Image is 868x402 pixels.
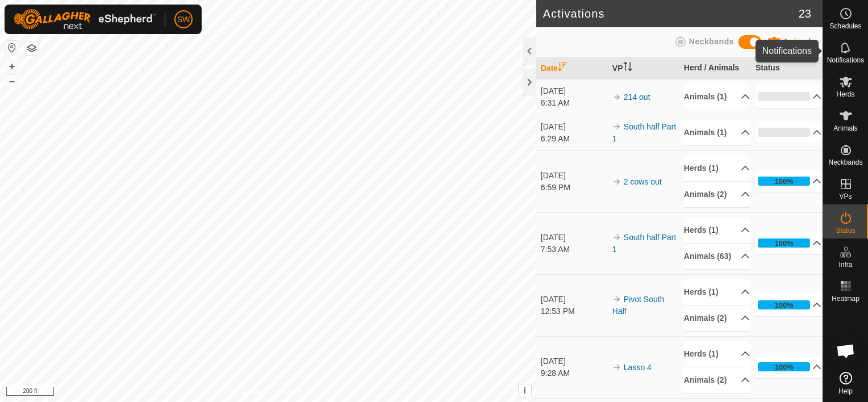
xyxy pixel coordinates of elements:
a: Help [823,367,868,399]
div: 0% [758,128,811,137]
div: 6:59 PM [541,182,607,194]
h2: Activations [543,7,799,20]
th: Status [751,57,823,79]
p-accordion-header: Animals (1) [684,84,750,110]
div: 12:53 PM [541,305,607,317]
img: arrow [612,122,621,131]
div: 100% [758,362,811,371]
div: 7:53 AM [541,244,607,256]
a: 214 out [624,93,650,102]
p-sorticon: Activate to sort [558,64,567,73]
p-accordion-header: Animals (63) [684,244,750,269]
img: arrow [612,363,621,372]
p-accordion-header: 100% [756,170,822,192]
div: 100% [775,300,794,311]
span: Herds [836,91,854,98]
img: arrow [612,177,621,186]
p-accordion-header: Animals (2) [684,182,750,207]
img: Gallagher Logo [14,9,156,30]
a: Pivot South Half [612,295,665,316]
div: 9:28 AM [541,367,607,379]
a: South half Part 1 [612,122,677,143]
div: 100% [775,362,794,372]
div: [DATE] [541,121,607,133]
div: 100% [758,238,811,248]
div: 100% [775,238,794,249]
img: arrow [612,233,621,242]
span: Notifications [827,57,864,64]
a: 2 cows out [624,177,662,186]
p-accordion-header: Herds (1) [684,341,750,367]
div: [DATE] [541,85,607,97]
span: i [524,386,526,395]
span: Neckbands [828,159,862,166]
span: Infra [838,261,852,268]
p-accordion-header: Herds (1) [684,217,750,243]
div: 6:31 AM [541,97,607,109]
div: [DATE] [541,170,607,182]
p-accordion-header: Animals (2) [684,305,750,331]
a: Contact Us [279,387,313,397]
p-accordion-header: Animals (2) [684,367,750,393]
th: Herd / Animals [679,57,751,79]
p-accordion-header: 100% [756,355,822,378]
div: 100% [758,177,811,186]
span: Schedules [829,23,861,30]
div: 0% [758,92,811,101]
span: Animals [833,125,858,132]
button: Map Layers [25,41,39,55]
p-accordion-header: 0% [756,85,822,108]
div: 6:29 AM [541,133,607,145]
button: i [519,384,531,397]
a: South half Part 1 [612,233,677,254]
div: 100% [775,176,794,187]
div: 100% [758,300,811,309]
p-accordion-header: Herds (1) [684,156,750,181]
div: [DATE] [541,232,607,244]
p-sorticon: Activate to sort [623,64,632,73]
a: Lasso 4 [624,363,652,372]
img: arrow [612,295,621,304]
span: VPs [839,193,852,200]
span: Animals [783,37,816,46]
span: Status [836,227,855,234]
th: VP [608,57,679,79]
a: Privacy Policy [223,387,266,397]
p-accordion-header: 100% [756,294,822,316]
p-accordion-header: 0% [756,121,822,144]
span: Neckbands [689,37,734,46]
a: Open chat [829,334,863,368]
p-accordion-header: Herds (1) [684,279,750,305]
div: [DATE] [541,355,607,367]
span: Help [838,388,853,395]
button: – [5,74,19,88]
button: Reset Map [5,41,19,55]
p-accordion-header: 100% [756,232,822,254]
th: Date [536,57,608,79]
span: Heatmap [832,295,859,302]
div: [DATE] [541,294,607,305]
span: SW [177,14,190,26]
span: 23 [799,5,811,22]
button: + [5,60,19,73]
img: arrow [612,93,621,102]
p-accordion-header: Animals (1) [684,120,750,145]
